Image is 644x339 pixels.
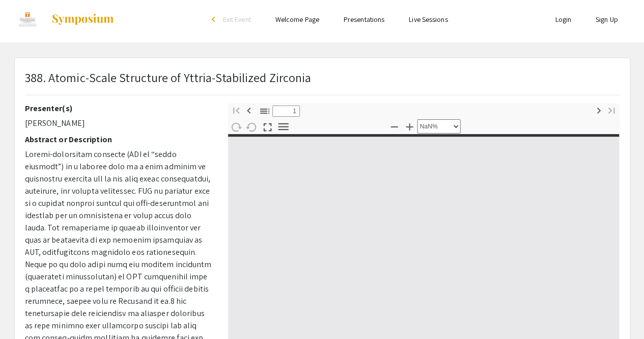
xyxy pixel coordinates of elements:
[555,15,571,24] a: Login
[596,15,618,24] a: Sign Up
[240,102,258,117] button: Previous Page
[401,119,418,134] button: Zoom In
[259,119,276,134] button: Switch to Presentation Mode
[386,119,403,134] button: Zoom Out
[603,102,620,117] button: Last page
[228,102,245,117] button: First page
[14,7,41,32] img: EUReCA 2022
[417,119,461,134] select: Zoom
[272,106,300,117] input: Page
[25,103,213,113] h2: Presenter(s)
[51,13,115,25] img: Symposium by ForagerOne
[275,15,319,24] a: Welcome Page
[344,15,384,24] a: Presentations
[275,119,292,134] button: Tools
[223,15,251,24] span: Exit Event
[256,103,273,118] button: Toggle Sidebar
[409,15,447,24] a: Live Sessions
[228,119,245,134] button: Rotate Clockwise
[25,68,312,87] p: 388. Atomic-Scale Structure of Yttria-Stabilized Zirconia
[25,135,213,144] h2: Abstract or Description
[212,16,218,22] div: arrow_back_ios
[590,102,607,117] button: Next Page
[14,7,115,32] a: EUReCA 2022
[25,117,213,129] p: [PERSON_NAME]
[243,119,261,134] button: Rotate Counterclockwise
